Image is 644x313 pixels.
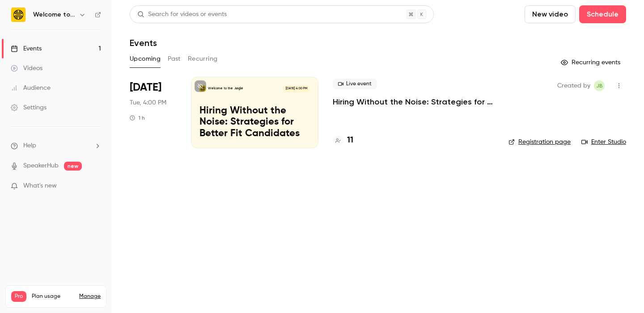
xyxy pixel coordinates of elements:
[32,293,74,300] span: Plan usage
[137,10,227,19] div: Search for videos or events
[130,114,145,121] div: 1 h
[130,52,161,66] button: Upcoming
[11,83,51,92] div: Audience
[130,80,161,95] span: [DATE]
[594,80,605,91] span: Josie Braithwaite
[130,98,166,107] span: Tue, 4:00 PM
[525,5,576,23] button: New video
[130,38,157,48] h1: Events
[130,77,177,148] div: Sep 30 Tue, 4:00 PM (Europe/London)
[508,138,571,146] a: Registration page
[11,103,47,112] div: Settings
[64,162,82,171] span: new
[11,44,42,53] div: Events
[333,96,494,107] a: Hiring Without the Noise: Strategies for Better Fit Candidates
[23,161,59,171] a: SpeakerHub
[23,181,57,191] span: What's new
[191,77,318,148] a: Hiring Without the Noise: Strategies for Better Fit CandidatesWelcome to the Jungle[DATE] 4:00 PM...
[33,10,75,19] h6: Welcome to the Jungle
[11,64,42,73] div: Videos
[11,8,25,22] img: Welcome to the Jungle
[581,138,626,146] a: Enter Studio
[188,52,218,66] button: Recurring
[579,5,626,23] button: Schedule
[557,55,626,70] button: Recurring events
[347,134,353,146] h4: 11
[557,80,590,91] span: Created by
[596,80,603,91] span: JB
[23,141,36,150] span: Help
[79,293,101,300] a: Manage
[11,141,101,150] li: help-dropdown-opener
[168,52,181,66] button: Past
[90,182,101,190] iframe: Noticeable Trigger
[208,86,243,91] p: Welcome to the Jungle
[199,105,310,140] p: Hiring Without the Noise: Strategies for Better Fit Candidates
[333,134,353,146] a: 11
[283,85,309,92] span: [DATE] 4:00 PM
[333,79,377,89] span: Live event
[11,291,26,302] span: Pro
